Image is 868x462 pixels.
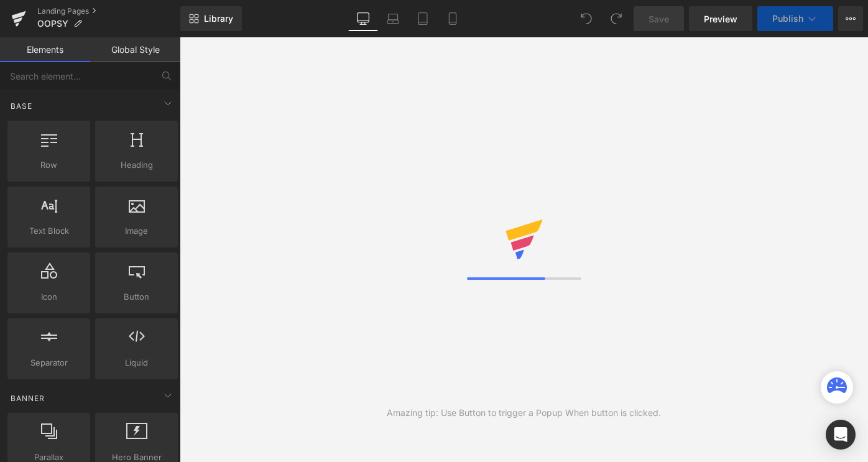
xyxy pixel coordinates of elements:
[11,290,86,303] span: Icon
[99,290,174,303] span: Button
[772,14,803,24] span: Publish
[9,392,46,404] span: Banner
[378,6,408,31] a: Laptop
[11,159,86,172] span: Row
[757,6,833,31] button: Publish
[649,12,669,25] span: Save
[9,100,34,112] span: Base
[826,420,856,450] div: Open Intercom Messenger
[838,6,863,31] button: More
[37,6,180,16] a: Landing Pages
[99,356,174,369] span: Liquid
[99,159,174,172] span: Heading
[387,406,661,420] div: Amazing tip: Use Button to trigger a Popup When button is clicked.
[11,356,86,369] span: Separator
[574,6,599,31] button: Undo
[180,6,242,31] a: New Library
[348,6,378,31] a: Desktop
[438,6,468,31] a: Mobile
[11,224,86,238] span: Text Block
[704,12,737,25] span: Preview
[204,13,233,24] span: Library
[37,19,68,29] span: OOPSY
[408,6,438,31] a: Tablet
[90,37,180,62] a: Global Style
[99,224,174,238] span: Image
[689,6,752,31] a: Preview
[604,6,629,31] button: Redo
